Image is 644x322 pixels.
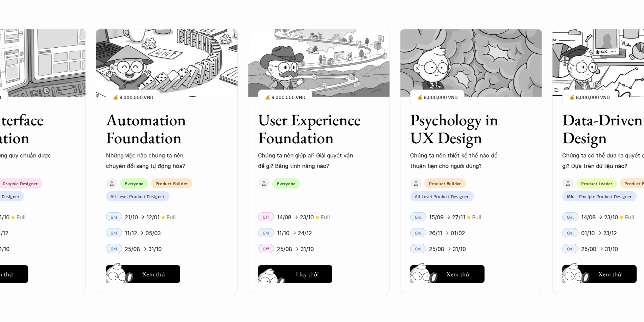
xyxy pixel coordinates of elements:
p: 11/12 -> 05/03 [125,228,161,238]
p: 15/09 -> 27/11 [429,212,465,222]
a: Xem thử [410,263,484,283]
p: 11/10 -> 24/12 [277,228,312,238]
button: Xem thử [410,265,484,283]
p: 01/10 -> 23/12 [581,228,617,238]
button: Hay thôi [258,265,332,283]
h5: Xem thử [446,269,471,279]
p: Off [263,215,269,219]
button: Xem thử [562,265,637,283]
p: Full [625,212,634,222]
p: 25/08 -> 31/10 [277,244,314,254]
p: Full [472,212,481,222]
p: Product Builder [429,181,461,186]
h3: User Experience Foundation [258,111,363,147]
p: 🟡 [161,215,165,220]
h3: Psychology in UX Design [410,111,515,147]
p: Onl [567,246,574,251]
p: Chúng ta nên giúp ai? Giải quyết vấn đề gì? Bằng tính năng nào? [258,150,356,171]
p: Những việc nào chúng ta nên chuyển đổi sang tự động hóa? [106,150,204,171]
p: All Level Product Designer [111,194,165,199]
button: Xem thử [106,265,180,283]
p: Onl [567,230,574,235]
p: Everyone [125,181,143,186]
p: Onl [111,215,118,219]
p: 🟡 [467,215,470,220]
a: Hay thôi [258,263,332,283]
a: Xem thử [106,263,180,283]
p: 14/08 -> 23/10 [277,212,314,222]
p: All Level Product Designer [415,194,469,199]
p: 💰 8,000,000 VND [113,93,153,102]
h5: Xem thử [598,269,623,279]
p: 🟡 [620,215,623,220]
p: Chúng ta nên thiết kế thế nào để thuận tiện cho người dùng? [410,150,508,171]
h5: Xem thử [142,269,167,279]
a: Xem thử [562,263,637,283]
p: Full [166,212,175,222]
p: 25/08 -> 31/10 [581,244,618,254]
p: Onl [567,215,574,219]
h5: Hay thôi [296,269,319,279]
p: Onl [111,246,118,251]
p: Everyone [277,181,295,186]
p: Off [263,246,269,251]
p: 25/08 -> 31/10 [125,244,162,254]
p: 26/11 -> 01/02 [429,228,465,238]
p: Full [320,212,330,222]
p: Product Builder [156,181,188,186]
p: Onl [415,230,422,235]
h3: Automation Foundation [106,111,211,147]
p: 25/08 -> 31/10 [429,244,466,254]
p: 💰 8,000,000 VND [417,93,457,102]
p: Product Leader [581,181,612,186]
p: 🟡 [315,215,319,220]
p: 💰 8,000,000 VND [569,93,610,102]
p: 21/10 -> 12/01 [125,212,160,222]
p: Onl [415,246,422,251]
p: 14/08 -> 23/10 [581,212,618,222]
p: Onl [263,230,270,235]
p: Mid - Pinciple Product Designer [567,194,632,199]
p: Onl [111,230,118,235]
p: 💰 8,000,000 VND [265,93,305,102]
p: Onl [415,215,422,219]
